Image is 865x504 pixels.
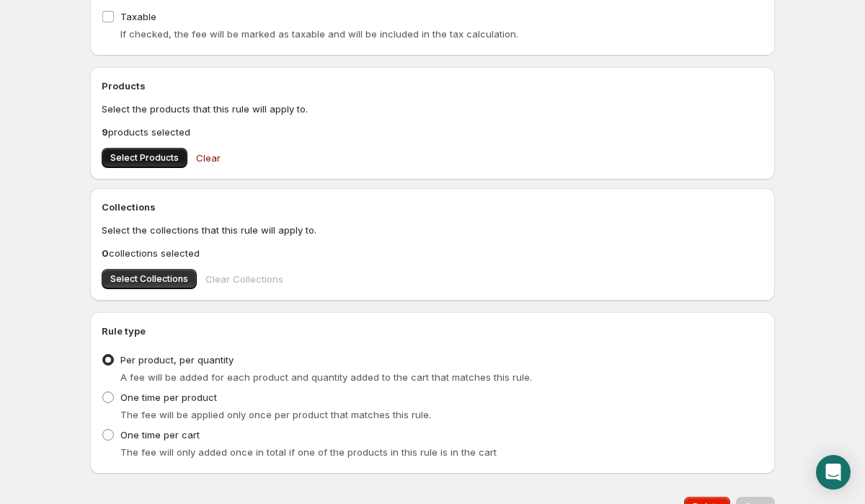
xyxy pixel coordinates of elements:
span: If checked, the fee will be marked as taxable and will be included in the tax calculation. [120,28,518,40]
button: Select Products [102,148,187,168]
span: One time per product [120,392,217,403]
span: Taxable [120,11,156,22]
h2: Products [102,79,763,93]
span: Select Collections [110,273,188,285]
span: The fee will only added once in total if one of the products in this rule is in the cart [120,446,497,458]
h2: Rule type [102,324,763,338]
p: collections selected [102,246,763,260]
b: 9 [102,126,108,138]
button: Clear [187,143,229,172]
span: The fee will be applied only once per product that matches this rule. [120,409,431,420]
p: Select the products that this rule will apply to. [102,102,763,116]
button: Select Collections [102,269,197,289]
span: One time per cart [120,429,200,441]
p: Select the collections that this rule will apply to. [102,223,763,237]
span: A fee will be added for each product and quantity added to the cart that matches this rule. [120,371,532,383]
p: products selected [102,125,763,139]
span: Per product, per quantity [120,354,234,366]
div: Open Intercom Messenger [816,455,851,490]
b: 0 [102,247,109,259]
h2: Collections [102,200,763,214]
span: Select Products [110,152,179,164]
span: Clear [196,151,221,165]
